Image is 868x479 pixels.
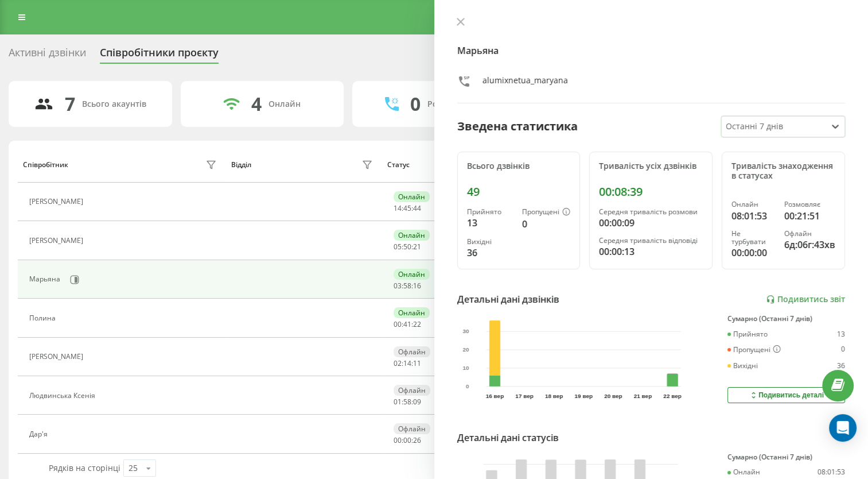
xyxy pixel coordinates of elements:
[29,237,86,245] div: [PERSON_NAME]
[515,393,534,399] text: 17 вер
[394,360,421,368] div: : :
[599,216,703,230] div: 00:00:09
[457,44,846,57] h4: Марьяна
[403,203,411,213] span: 45
[268,99,301,109] div: Онлайн
[394,358,402,368] span: 02
[413,397,421,407] span: 09
[394,385,430,396] div: Офлайн
[462,365,469,372] text: 10
[394,243,421,251] div: : :
[394,435,402,445] span: 00
[394,319,402,329] span: 00
[462,329,469,335] text: 30
[599,245,703,258] div: 00:00:13
[410,93,421,115] div: 0
[403,281,411,291] span: 58
[82,99,146,109] div: Всього акаунтів
[545,393,563,399] text: 18 вер
[784,200,835,208] div: Розмовляє
[467,161,571,171] div: Всього дзвінків
[731,230,775,246] div: Не турбувати
[403,242,411,252] span: 50
[65,93,75,115] div: 7
[482,75,568,91] div: alumixnetua_maryana
[727,345,781,354] div: Пропущені
[231,161,251,169] div: Відділ
[634,393,652,399] text: 21 вер
[784,230,835,238] div: Офлайн
[604,393,622,399] text: 20 вер
[837,330,845,338] div: 13
[387,161,410,169] div: Статус
[467,185,571,199] div: 49
[394,242,402,252] span: 05
[100,47,219,64] div: Співробітники проєкту
[731,161,835,181] div: Тривалість знаходження в статусах
[394,320,421,329] div: : :
[784,209,835,223] div: 00:21:51
[413,435,421,445] span: 26
[403,358,411,368] span: 14
[29,353,86,361] div: [PERSON_NAME]
[457,292,559,306] div: Детальні дані дзвінків
[394,203,402,213] span: 14
[394,307,430,318] div: Онлайн
[462,347,469,353] text: 20
[485,393,504,399] text: 16 вер
[829,414,857,442] div: Open Intercom Messenger
[841,345,845,354] div: 0
[727,468,760,476] div: Онлайн
[727,362,758,370] div: Вихідні
[251,93,262,115] div: 4
[394,230,430,241] div: Онлайн
[731,209,775,223] div: 08:01:53
[457,431,559,445] div: Детальні дані статусів
[29,430,50,438] div: Дар'я
[466,384,469,390] text: 0
[522,217,570,231] div: 0
[394,281,402,291] span: 03
[599,208,703,216] div: Середня тривалість розмови
[727,315,845,323] div: Сумарно (Останні 7 днів)
[394,204,421,213] div: : :
[394,191,430,202] div: Онлайн
[29,392,98,400] div: Людвинська Ксенія
[9,47,86,64] div: Активні дзвінки
[394,269,430,280] div: Онлайн
[467,246,513,260] div: 36
[394,346,430,357] div: Офлайн
[599,161,703,171] div: Тривалість усіх дзвінків
[457,118,578,135] div: Зведена статистика
[394,282,421,290] div: : :
[663,393,682,399] text: 22 вер
[403,319,411,329] span: 41
[403,435,411,445] span: 00
[837,362,845,370] div: 36
[731,200,775,208] div: Онлайн
[394,398,421,406] div: : :
[29,314,59,322] div: Полина
[394,423,430,434] div: Офлайн
[29,275,63,283] div: Марьяна
[727,387,845,403] button: Подивитись деталі
[394,436,421,445] div: : :
[599,237,703,245] div: Середня тривалість відповіді
[413,203,421,213] span: 44
[467,216,513,230] div: 13
[467,208,513,216] div: Прийнято
[731,246,775,260] div: 00:00:00
[766,295,845,304] a: Подивитись звіт
[413,242,421,252] span: 21
[574,393,593,399] text: 19 вер
[427,99,483,109] div: Розмовляють
[818,468,845,476] div: 08:01:53
[413,319,421,329] span: 22
[413,358,421,368] span: 11
[413,281,421,291] span: 16
[749,391,824,400] div: Подивитись деталі
[522,208,570,217] div: Пропущені
[129,462,138,474] div: 25
[467,238,513,246] div: Вихідні
[49,462,120,473] span: Рядків на сторінці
